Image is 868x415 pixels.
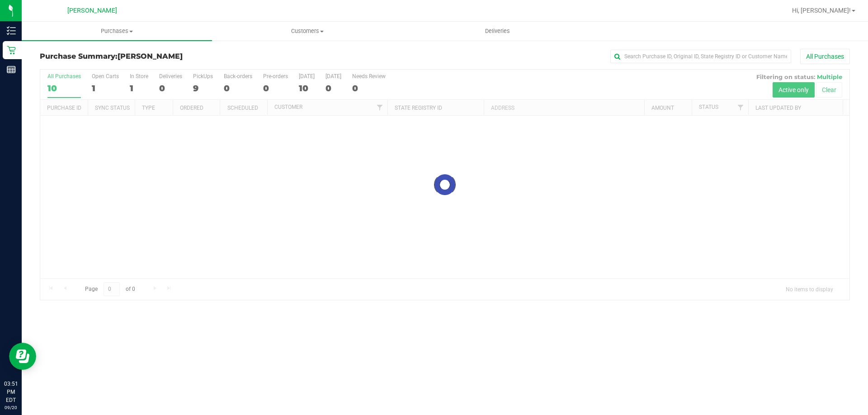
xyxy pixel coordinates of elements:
[4,380,18,404] p: 03:51 PM EDT
[7,65,16,74] inline-svg: Reports
[473,27,522,35] span: Deliveries
[212,27,402,35] span: Customers
[67,7,117,14] span: [PERSON_NAME]
[4,404,18,411] p: 09/20
[402,22,593,41] a: Deliveries
[9,343,36,370] iframe: Resource center
[800,49,850,64] button: All Purchases
[118,52,183,61] span: [PERSON_NAME]
[7,26,16,35] inline-svg: Inventory
[40,52,310,61] h3: Purchase Summary:
[610,50,791,63] input: Search Purchase ID, Original ID, State Registry ID or Customer Name...
[22,22,212,41] a: Purchases
[7,46,16,55] inline-svg: Retail
[22,27,212,35] span: Purchases
[212,22,402,41] a: Customers
[792,7,851,14] span: Hi, [PERSON_NAME]!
